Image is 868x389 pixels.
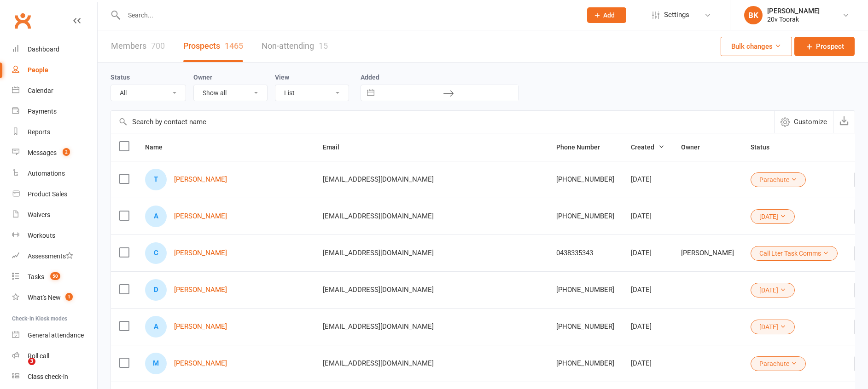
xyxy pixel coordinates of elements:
[145,242,167,264] div: Claude
[174,323,227,331] a: [PERSON_NAME]
[50,272,60,280] span: 50
[664,5,689,25] span: Settings
[556,323,614,331] div: [PHONE_NUMBER]
[183,30,243,62] a: Prospects1465
[9,358,31,380] iframe: Intercom live chat
[681,142,710,153] button: Owner
[12,122,97,143] a: Reports
[323,207,434,225] span: [EMAIL_ADDRESS][DOMAIN_NAME]
[111,111,774,133] input: Search by contact name
[28,332,84,339] div: General attendance
[587,7,626,23] button: Add
[174,176,227,183] a: [PERSON_NAME]
[603,11,615,19] span: Add
[751,246,838,261] button: Call Lter Task Comms
[111,74,130,81] label: Status
[631,142,664,153] button: Created
[681,249,734,257] div: [PERSON_NAME]
[767,15,820,23] div: 20v Toorak
[145,316,167,338] div: Alexa
[12,287,97,308] a: What's New1
[323,171,434,188] span: [EMAIL_ADDRESS][DOMAIN_NAME]
[751,209,795,224] button: [DATE]
[751,356,806,371] button: Parachute
[323,355,434,372] span: [EMAIL_ADDRESS][DOMAIN_NAME]
[12,143,97,163] a: Messages 2
[174,286,227,294] a: [PERSON_NAME]
[12,205,97,225] a: Waivers
[28,232,55,239] div: Workouts
[174,360,227,367] a: [PERSON_NAME]
[774,111,833,133] button: Customize
[12,225,97,246] a: Workouts
[323,143,350,151] span: Email
[751,143,780,151] span: Status
[28,149,57,156] div: Messages
[11,9,34,32] a: Clubworx
[28,190,67,198] div: Product Sales
[794,37,855,56] a: Prospect
[631,286,664,294] div: [DATE]
[145,279,167,301] div: Diana
[816,41,844,52] span: Prospect
[12,80,97,101] a: Calendar
[28,108,57,115] div: Payments
[111,30,165,62] a: Members700
[556,143,610,151] span: Phone Number
[145,169,167,190] div: Tory
[28,373,68,380] div: Class check-in
[174,249,227,257] a: [PERSON_NAME]
[556,286,614,294] div: [PHONE_NUMBER]
[275,74,289,81] label: View
[12,346,97,366] a: Roll call
[12,163,97,184] a: Automations
[556,142,610,153] button: Phone Number
[323,142,350,153] button: Email
[262,30,328,62] a: Non-attending15
[28,352,49,360] div: Roll call
[556,249,614,257] div: 0438335343
[12,246,97,267] a: Assessments
[751,172,806,187] button: Parachute
[28,252,73,260] div: Assessments
[145,143,173,151] span: Name
[631,143,664,151] span: Created
[751,283,795,297] button: [DATE]
[556,360,614,367] div: [PHONE_NUMBER]
[631,249,664,257] div: [DATE]
[12,366,97,387] a: Class kiosk mode
[631,176,664,183] div: [DATE]
[681,143,710,151] span: Owner
[174,212,227,220] a: [PERSON_NAME]
[323,318,434,335] span: [EMAIL_ADDRESS][DOMAIN_NAME]
[28,211,50,218] div: Waivers
[631,360,664,367] div: [DATE]
[28,294,61,301] div: What's New
[751,142,780,153] button: Status
[361,74,518,81] label: Added
[12,267,97,287] a: Tasks 50
[65,293,73,301] span: 1
[28,46,59,53] div: Dashboard
[12,101,97,122] a: Payments
[28,358,35,365] span: 3
[323,281,434,298] span: [EMAIL_ADDRESS][DOMAIN_NAME]
[28,66,48,74] div: People
[145,142,173,153] button: Name
[225,41,243,51] div: 1465
[631,212,664,220] div: [DATE]
[12,184,97,205] a: Product Sales
[145,353,167,374] div: Miri
[721,37,792,56] button: Bulk changes
[63,148,70,156] span: 2
[28,273,44,280] div: Tasks
[145,206,167,227] div: Annette
[28,170,65,177] div: Automations
[12,325,97,346] a: General attendance kiosk mode
[12,39,97,60] a: Dashboard
[767,7,820,15] div: [PERSON_NAME]
[744,6,763,24] div: BK
[12,60,97,80] a: People
[121,9,575,22] input: Search...
[556,176,614,183] div: [PHONE_NUMBER]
